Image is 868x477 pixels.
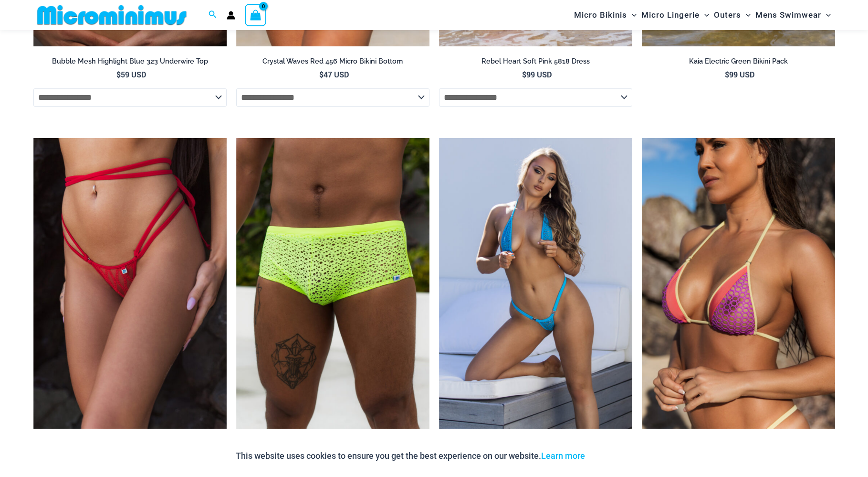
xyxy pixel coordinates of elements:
[541,451,585,461] a: Learn more
[522,69,526,79] span: $
[741,3,751,27] span: Menu Toggle
[33,57,227,66] h2: Bubble Mesh Highlight Blue 323 Underwire Top
[574,3,627,27] span: Micro Bikinis
[227,11,235,20] a: Account icon link
[642,138,835,429] img: That Summer Heat Wave 3063 Tri Top 01
[753,3,833,27] a: Mens SwimwearMenu ToggleMenu Toggle
[439,57,632,69] a: Rebel Heart Soft Pink 5818 Dress
[642,57,835,66] h2: Kaia Electric Green Bikini Pack
[821,3,831,27] span: Menu Toggle
[522,69,552,79] bdi: 99 USD
[725,69,754,79] bdi: 99 USD
[33,4,190,26] img: MM SHOP LOGO FLAT
[755,3,821,27] span: Mens Swimwear
[236,449,585,463] p: This website uses cookies to ensure you get the best experience on our website.
[116,69,146,79] bdi: 59 USD
[639,3,711,27] a: Micro LingerieMenu ToggleMenu Toggle
[711,3,753,27] a: OutersMenu ToggleMenu Toggle
[33,138,227,429] img: Crystal Waves 4149 Thong 01
[725,69,729,79] span: $
[700,3,709,27] span: Menu Toggle
[116,69,121,79] span: $
[236,57,429,66] h2: Crystal Waves Red 456 Micro Bikini Bottom
[641,3,700,27] span: Micro Lingerie
[33,57,227,69] a: Bubble Mesh Highlight Blue 323 Underwire Top
[642,57,835,69] a: Kaia Electric Green Bikini Pack
[33,138,227,429] a: Crystal Waves 4149 Thong 01Crystal Waves 305 Tri Top 4149 Thong 01Crystal Waves 305 Tri Top 4149 ...
[592,444,633,467] button: Accept
[319,69,349,79] bdi: 47 USD
[642,138,835,429] a: That Summer Heat Wave 3063 Tri Top 01That Summer Heat Wave 3063 Tri Top 4303 Micro Bottom 02That ...
[439,138,632,429] img: Bubble Mesh Highlight Blue 309 Tri Top 421 Micro 05
[714,3,741,27] span: Outers
[570,1,835,29] nav: Site Navigation
[439,57,632,66] h2: Rebel Heart Soft Pink 5818 Dress
[236,57,429,69] a: Crystal Waves Red 456 Micro Bikini Bottom
[439,138,632,429] a: Bubble Mesh Highlight Blue 309 Tri Top 421 Micro 05Bubble Mesh Highlight Blue 309 Tri Top 421 Mic...
[236,138,429,429] img: Bells Highlight Yellow 007 Trunk 01
[236,138,429,429] a: Bells Highlight Yellow 007 Trunk 01Bells Highlight Yellow 007 Trunk 03Bells Highlight Yellow 007 ...
[319,69,324,79] span: $
[572,3,639,27] a: Micro BikinisMenu ToggleMenu Toggle
[209,9,217,21] a: Search icon link
[627,3,637,27] span: Menu Toggle
[245,4,267,26] a: View Shopping Cart, empty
